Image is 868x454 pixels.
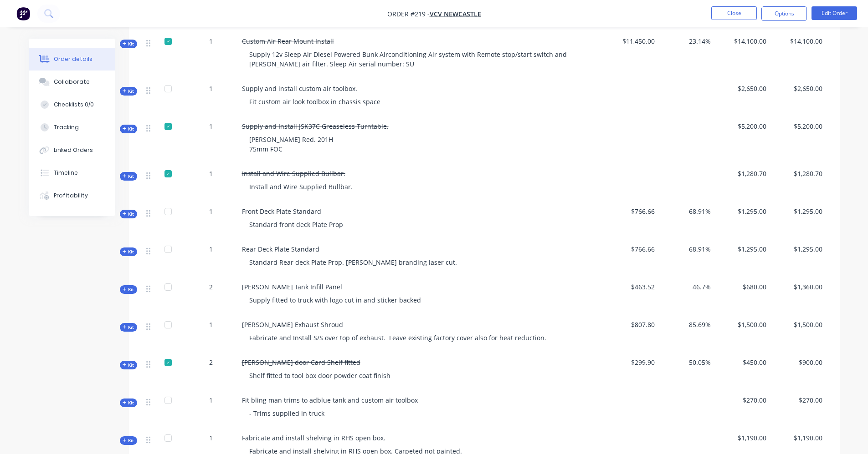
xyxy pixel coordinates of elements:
div: Checklists 0/0 [54,101,94,109]
button: Collaborate [29,71,115,93]
span: $299.90 [606,358,655,367]
span: Standard front deck Plate Prop [249,220,343,229]
div: Linked Orders [54,146,93,154]
a: VCV Newcastle [430,10,481,18]
span: 1 [209,207,213,216]
span: 1 [209,84,213,93]
img: Factory [16,7,30,20]
div: Kit [120,323,137,332]
span: 1 [209,169,213,178]
button: Options [761,6,807,21]
span: $807.80 [606,320,655,329]
span: 85.69% [662,320,711,329]
div: Kit [120,172,137,181]
span: $680.00 [718,282,767,292]
span: $463.52 [606,282,655,292]
span: [PERSON_NAME] Red. 201H 75mm FOC [249,135,333,153]
span: Supply fitted to truck with logo cut in and sticker backed [249,296,421,304]
span: 68.91% [662,207,711,216]
span: $1,360.00 [774,282,822,292]
span: Front Deck Plate Standard [242,207,321,216]
span: [PERSON_NAME] Exhaust Shroud [242,320,343,329]
button: Checklists 0/0 [29,93,115,116]
span: Kit [123,173,134,180]
div: Kit [120,247,137,256]
span: Fit custom air look toolbox in chassis space [249,97,380,106]
div: Kit [120,285,137,294]
span: Supply and install custom air toolbox. [242,84,357,93]
span: $766.66 [606,207,655,216]
button: Order details [29,48,115,71]
span: Fabricate and Install S/S over top of exhaust. Leave existing factory cover also for heat reduction. [249,333,546,342]
span: Kit [123,88,134,95]
span: Shelf fitted to tool box door powder coat finish [249,371,390,380]
span: Fit bling man trims to adblue tank and custom air toolbox [242,396,418,404]
div: Tracking [54,123,79,131]
span: Kit [123,126,134,132]
span: $270.00 [774,395,822,405]
span: $1,295.00 [774,207,822,216]
span: $900.00 [774,358,822,367]
span: Kit [123,362,134,368]
span: $1,295.00 [774,244,822,254]
div: Kit [120,125,137,133]
div: Kit [120,436,137,445]
span: 1 [209,433,213,443]
span: 23.14% [662,36,711,46]
span: Custom Air Rear Mount Install [242,37,334,45]
span: Kit [123,399,134,406]
span: $1,190.00 [718,433,767,443]
button: Timeline [29,161,115,184]
span: 1 [209,320,213,329]
span: $1,295.00 [718,207,767,216]
span: 46.7% [662,282,711,292]
span: - Trims supplied in truck [249,409,324,418]
span: Install and Wire Supplied Bullbar. [249,182,353,191]
div: Kit [120,361,137,369]
div: Profitability [54,192,88,200]
span: 1 [209,121,213,131]
span: $2,650.00 [718,84,767,93]
span: 68.91% [662,244,711,254]
span: 1 [209,395,213,405]
button: Linked Orders [29,139,115,161]
span: $1,190.00 [774,433,822,443]
span: Order #219 - [387,10,430,18]
span: Rear Deck Plate Standard [242,245,319,253]
div: Kit [120,210,137,218]
span: $766.66 [606,244,655,254]
button: Close [711,6,757,20]
span: $1,280.70 [774,169,822,178]
span: Fabricate and install shelving in RHS open box. [242,434,385,442]
span: Kit [123,40,134,47]
span: $1,280.70 [718,169,767,178]
span: $5,200.00 [718,121,767,131]
button: Profitability [29,184,115,207]
div: Order details [54,55,92,63]
span: $14,100.00 [718,36,767,46]
span: $1,500.00 [718,320,767,329]
span: $270.00 [718,395,767,405]
span: [PERSON_NAME] Tank Infill Panel [242,282,342,291]
span: $2,650.00 [774,84,822,93]
span: $11,450.00 [606,36,655,46]
span: Supply and Install JSK37C Greaseless Turntable. [242,122,389,131]
div: Collaborate [54,78,90,86]
span: 2 [209,282,213,292]
span: $5,200.00 [774,121,822,131]
span: $1,500.00 [774,320,822,329]
span: Kit [123,211,134,217]
span: Supply 12v Sleep Air Diesel Powered Bunk Airconditioning Air system with Remote stop/start switch... [249,50,569,68]
span: Kit [123,248,134,255]
span: 50.05% [662,358,711,367]
span: [PERSON_NAME] door Card Shelf fitted [242,358,360,367]
span: Kit [123,437,134,444]
span: 1 [209,36,213,46]
span: $1,295.00 [718,244,767,254]
span: $14,100.00 [774,36,822,46]
button: Tracking [29,116,115,139]
div: Kit [120,40,137,48]
div: Timeline [54,169,78,177]
span: $450.00 [718,358,767,367]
